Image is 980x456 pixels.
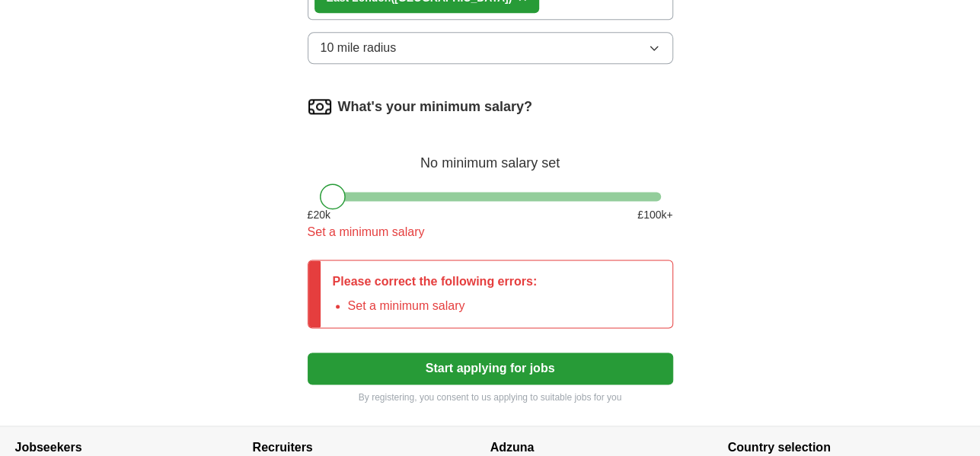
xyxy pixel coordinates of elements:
[308,94,332,119] img: salary.png
[333,273,538,291] p: Please correct the following errors:
[308,352,673,384] button: Start applying for jobs
[308,223,673,241] div: Set a minimum salary
[348,297,538,315] li: Set a minimum salary
[338,97,532,117] label: What's your minimum salary?
[308,391,673,404] p: By registering, you consent to us applying to suitable jobs for you
[308,137,673,174] div: No minimum salary set
[637,207,672,223] span: £ 100 k+
[321,39,397,57] span: 10 mile radius
[308,207,330,223] span: £ 20 k
[308,32,673,64] button: 10 mile radius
